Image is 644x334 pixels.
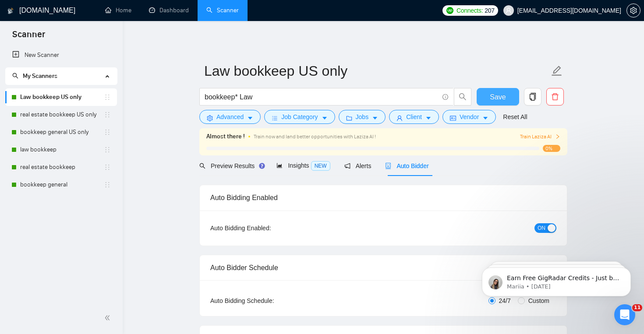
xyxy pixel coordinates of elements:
[506,7,512,14] span: user
[20,158,104,176] a: real estate bookkeep
[344,162,372,169] span: Alerts
[626,4,640,18] button: setting
[199,110,261,124] button: settingAdvancedcaret-down
[104,94,111,101] span: holder
[205,91,439,102] input: Search Freelance Jobs...
[524,88,541,105] button: copy
[210,296,326,306] div: Auto Bidding Schedule:
[258,162,266,170] div: Tooltip anchor
[442,94,448,100] span: info-circle
[425,115,432,121] span: caret-down
[199,162,262,169] span: Preview Results
[5,106,117,123] li: real estate bookkeep US only
[503,112,527,122] a: Reset All
[210,223,326,233] div: Auto Bidding Enabled:
[469,249,644,310] iframe: Intercom notifications message
[276,162,283,169] span: area-chart
[105,7,131,14] a: homeHome
[543,145,560,152] span: 0%
[456,6,483,15] span: Connects:
[149,7,189,14] a: dashboardDashboard
[104,111,111,118] span: holder
[206,132,245,141] span: Almost there !
[5,28,52,46] span: Scanner
[264,110,335,124] button: barsJob Categorycaret-down
[20,88,104,106] a: Law bookkeep US only
[442,110,496,124] button: idcardVendorcaret-down
[281,112,318,122] span: Job Category
[276,162,330,169] span: Insights
[524,93,541,101] span: copy
[20,106,104,123] a: real estate bookkeep US only
[104,181,111,188] span: holder
[272,115,278,121] span: bars
[406,112,422,122] span: Client
[204,60,549,82] input: Scanner name...
[199,163,205,169] span: search
[490,91,506,102] span: Save
[254,134,376,140] span: Train now and land better opportunities with Laziza AI !
[20,176,104,193] a: bookkeep general
[454,88,471,105] button: search
[7,4,14,18] img: logo
[104,313,113,322] span: double-left
[460,112,479,122] span: Vendor
[5,141,117,158] li: law bookkeep
[477,88,519,105] button: Save
[614,304,635,325] iframe: Intercom live chat
[626,7,640,14] a: setting
[396,115,403,121] span: user
[446,7,453,14] img: upwork-logo.png
[311,161,330,171] span: NEW
[210,185,556,210] div: Auto Bidding Enabled
[485,6,494,15] span: 207
[216,112,244,122] span: Advanced
[23,72,57,80] span: My Scanners
[372,115,378,121] span: caret-down
[339,110,386,124] button: folderJobscaret-down
[247,115,253,121] span: caret-down
[206,7,239,14] a: searchScanner
[482,115,488,121] span: caret-down
[12,73,18,79] span: search
[385,163,391,169] span: robot
[385,162,428,169] span: Auto Bidder
[5,46,117,64] li: New Scanner
[20,141,104,158] a: law bookkeep
[12,46,110,64] a: New Scanner
[12,72,57,80] span: My Scanners
[104,164,111,171] span: holder
[632,304,642,311] span: 11
[104,146,111,153] span: holder
[5,158,117,176] li: real estate bookkeep
[210,255,556,280] div: Auto Bidder Schedule
[207,115,213,121] span: setting
[538,223,545,233] span: ON
[551,65,563,77] span: edit
[344,163,350,169] span: notification
[346,115,352,121] span: folder
[450,115,456,121] span: idcard
[547,93,563,101] span: delete
[555,134,560,139] span: right
[322,115,328,121] span: caret-down
[520,133,560,141] button: Train Laziza AI
[5,123,117,141] li: bookkeep general US only
[104,129,111,136] span: holder
[5,176,117,193] li: bookkeep general
[5,88,117,106] li: Law bookkeep US only
[20,123,104,141] a: bookkeep general US only
[356,112,369,122] span: Jobs
[454,93,471,101] span: search
[546,88,564,105] button: delete
[627,7,640,14] span: setting
[389,110,439,124] button: userClientcaret-down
